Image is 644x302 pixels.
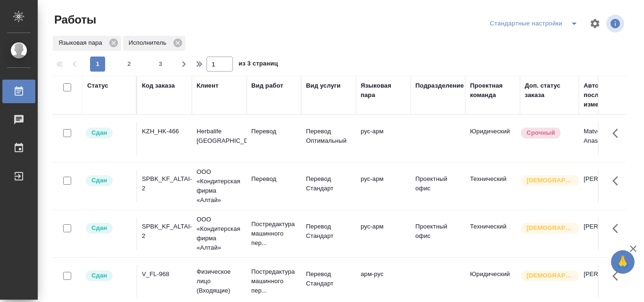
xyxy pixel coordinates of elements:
button: 🙏 [611,250,635,274]
td: [PERSON_NAME] [579,265,634,298]
td: [PERSON_NAME] [579,170,634,203]
p: Физическое лицо (Входящие) [197,267,242,295]
span: 🙏 [615,252,631,272]
td: Matveeva Anastasia [579,122,634,155]
p: Перевод Стандарт [306,174,351,193]
span: 3 [153,59,168,69]
button: Здесь прячутся важные кнопки [607,217,629,240]
div: Проектная команда [470,81,515,100]
div: SPBK_KF_ALTAI-2 [142,174,187,193]
div: Доп. статус заказа [525,81,574,100]
div: Автор последнего изменения [584,81,629,109]
td: рус-арм [356,122,411,155]
p: Сдан [91,271,107,280]
p: Перевод Стандарт [306,222,351,241]
span: из 3 страниц [239,58,278,72]
span: Посмотреть информацию [606,15,626,33]
div: Подразделение [415,81,464,90]
span: Настроить таблицу [584,12,606,35]
p: Сдан [91,223,107,233]
p: Постредактура машинного пер... [251,267,297,295]
div: Вид услуги [306,81,341,90]
p: Herbalife [GEOGRAPHIC_DATA] [197,127,242,146]
button: Здесь прячутся важные кнопки [607,122,629,145]
div: Языковая пара [361,81,406,100]
span: 2 [122,59,137,69]
td: рус-арм [356,217,411,250]
div: split button [487,16,584,31]
div: Клиент [197,81,218,90]
p: [DEMOGRAPHIC_DATA] [527,223,574,233]
p: Перевод Оптимальный [306,127,351,146]
div: Вид работ [251,81,283,90]
p: Сдан [91,128,107,138]
td: Технический [465,217,520,250]
p: Исполнитель [129,38,170,48]
td: Юридический [465,122,520,155]
p: Постредактура машинного пер... [251,220,297,248]
div: Исполнитель [123,36,185,51]
p: Языковая пара [58,38,106,48]
div: KZH_HK-466 [142,127,187,136]
p: ООО «Кондитерская фирма «Алтай» [197,167,242,205]
div: Менеджер проверил работу исполнителя, передает ее на следующий этап [85,222,132,235]
div: Языковая пара [53,36,121,51]
div: V_FL-968 [142,269,187,279]
td: Проектный офис [411,170,465,203]
p: [DEMOGRAPHIC_DATA] [527,176,574,185]
td: Юридический [465,265,520,298]
div: Код заказа [142,81,175,90]
button: 2 [122,57,137,72]
td: Технический [465,170,520,203]
div: Менеджер проверил работу исполнителя, передает ее на следующий этап [85,174,132,187]
span: Работы [52,12,96,27]
td: [PERSON_NAME] [579,217,634,250]
p: Перевод [251,174,297,184]
div: SPBK_KF_ALTAI-2 [142,222,187,241]
div: Менеджер проверил работу исполнителя, передает ее на следующий этап [85,127,132,139]
td: Проектный офис [411,217,465,250]
p: Перевод [251,127,297,136]
td: арм-рус [356,265,411,298]
button: 3 [153,57,168,72]
td: рус-арм [356,170,411,203]
p: [DEMOGRAPHIC_DATA] [527,271,574,280]
p: Перевод Стандарт [306,269,351,288]
p: Срочный [527,128,555,138]
p: Сдан [91,176,107,185]
div: Статус [87,81,108,90]
p: ООО «Кондитерская фирма «Алтай» [197,215,242,253]
div: Менеджер проверил работу исполнителя, передает ее на следующий этап [85,269,132,282]
button: Здесь прячутся важные кнопки [607,265,629,287]
button: Здесь прячутся важные кнопки [607,170,629,192]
